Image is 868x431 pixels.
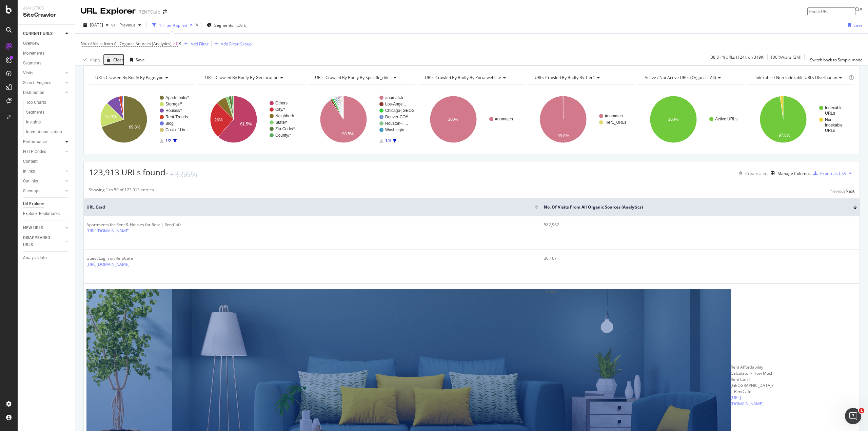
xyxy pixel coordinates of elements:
text: 100% [448,117,458,122]
span: Active / Not Active URLs (organic - all) [645,75,716,80]
text: Rent-Trends [165,115,188,119]
a: Distribution [23,89,63,96]
div: A chart. [89,90,195,149]
text: Apartments/* [165,95,189,100]
div: 38.81 % URLs ( 124K on 319K ) [711,54,765,65]
button: Next [846,187,854,195]
a: Performance [23,138,63,145]
button: Add Filter Group [212,40,252,48]
a: Explorer Bookmarks [23,210,70,217]
div: Analysis Info [23,254,47,261]
text: 1/4 [385,138,391,143]
span: URL Card [86,204,533,210]
text: #nomatch [495,117,513,121]
button: Export as CSV [811,168,846,179]
button: Save [845,20,863,31]
h4: URLs Crawled By Botify By specific_cities [314,72,409,83]
text: URLs [825,128,835,133]
div: Manage Columns [777,171,811,176]
a: Insights [26,119,70,126]
span: URLs Crawled By Botify By portalwebsite [425,75,501,80]
span: 1 [859,408,864,413]
a: DISAPPEARED URLS [23,234,63,249]
div: 30,107 [544,255,857,261]
text: 26% [214,118,222,122]
h4: URLs Crawled By Botify By tier1 [533,72,629,83]
span: Indexable / Non-Indexable URLs distribution [754,75,837,80]
span: > [173,41,175,46]
a: Segments [23,60,70,67]
div: A chart. [528,90,634,149]
a: [URL][DOMAIN_NAME] [86,228,130,234]
a: Segments [26,109,70,116]
a: Content [23,158,70,165]
button: Previous [117,20,144,31]
div: arrow-right-arrow-left [163,9,167,14]
svg: A chart. [309,90,414,149]
div: Distribution [23,89,44,96]
text: State/* [275,120,288,125]
text: URLs [825,111,835,116]
text: Cost-of-Liv… [165,128,189,132]
div: Movements [23,50,44,57]
text: Indexable [825,123,843,128]
div: times [195,23,198,27]
h4: Active / Not Active URLs [643,72,738,83]
text: 1/2 [165,138,171,143]
input: Find a URL [807,7,855,15]
h4: Indexable / Non-Indexable URLs Distribution [753,72,847,83]
button: Add Filter [181,40,209,48]
svg: A chart. [748,90,854,149]
div: Visits [23,70,33,77]
a: CURRENT URLS [23,30,63,37]
div: Save [853,22,863,28]
a: NEW URLS [23,224,63,232]
div: Internationalization [26,129,62,136]
div: SiteCrawler [23,11,70,19]
text: Neighborh… [275,114,298,118]
text: Tier1_URLs [605,120,627,125]
a: Sitemaps [23,188,63,195]
div: Insights [26,119,41,126]
span: 123,913 URLs found [89,166,165,178]
a: [URL][DOMAIN_NAME] [86,261,130,267]
button: Apply [81,54,100,65]
span: Previous [117,22,136,28]
div: CURRENT URLS [23,30,53,37]
a: Search Engines [23,79,63,86]
text: #nomatch [605,114,623,118]
span: vs [111,22,117,28]
text: Zip-Code/* [275,126,295,131]
h4: URLs Crawled By Botify By portalwebsite [423,72,519,83]
text: 99.8% [557,134,569,138]
a: Internationalization [26,129,70,136]
text: #nomatch [385,95,403,100]
div: +3.66% [170,169,197,180]
button: Create alert [736,168,768,179]
div: Apply [90,57,100,63]
div: Top Charts [26,99,46,106]
text: 90.5% [342,132,354,136]
text: Others [275,101,288,105]
text: Denver-CO/* [385,115,409,119]
div: URL Explorer [81,5,136,17]
text: Chicago-[GEOGRAPHIC_DATA]/* [385,108,447,113]
div: 100 % Visits ( 2M ) [770,54,802,65]
button: Manage Columns [768,169,811,177]
div: 1 Filter Applied [159,22,187,28]
text: Indexable [825,105,843,110]
div: Analytics [23,5,70,11]
h4: URLs Crawled By Botify By geolocation [204,72,299,83]
text: Storage/* [165,102,182,106]
text: Blog [165,121,174,126]
div: Performance [23,138,47,145]
text: Houston-T… [385,121,408,126]
button: Previous [829,187,846,195]
svg: A chart. [199,90,304,149]
button: Segments[DATE] [204,20,250,31]
div: Inlinks [23,168,35,175]
div: RENTCafé [138,8,160,15]
div: Clear [113,57,123,63]
div: Content [23,158,38,165]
